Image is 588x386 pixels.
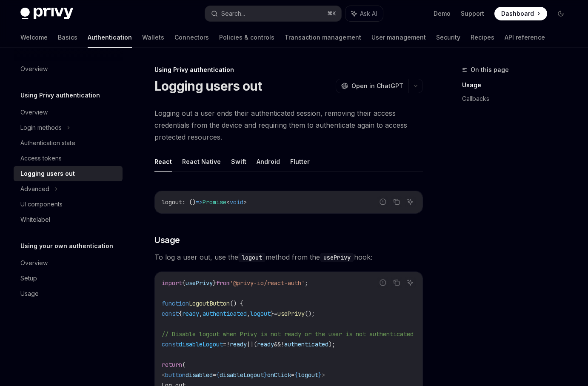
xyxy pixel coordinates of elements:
[182,310,199,317] span: ready
[189,300,230,307] span: LogoutButton
[154,251,423,263] span: To log a user out, use the method from the hook:
[14,212,123,227] a: Whitelabel
[165,371,186,379] span: button
[505,27,545,48] a: API reference
[221,9,245,19] div: Search...
[461,9,484,18] a: Support
[20,289,39,299] div: Usage
[471,65,509,75] span: On this page
[88,27,132,48] a: Authentication
[405,196,416,207] button: Ask AI
[179,340,223,348] span: disableLogout
[162,198,182,206] span: logout
[216,371,220,379] span: {
[182,361,186,369] span: (
[14,286,123,301] a: Usage
[154,152,172,172] button: React
[182,198,196,206] span: : ()
[336,79,408,93] button: Open in ChatGPT
[434,9,451,18] a: Demo
[213,371,216,379] span: =
[264,371,267,379] span: }
[305,310,315,317] span: ();
[291,371,294,379] span: =
[277,310,305,317] span: usePrivy
[162,340,179,348] span: const
[154,107,423,143] span: Logging out a user ends their authenticated session, removing their access credentials from the d...
[20,64,48,74] div: Overview
[20,241,113,251] h5: Using your own authentication
[320,253,354,262] code: usePrivy
[20,258,48,268] div: Overview
[351,82,403,90] span: Open in ChatGPT
[199,310,203,317] span: ,
[238,253,265,262] code: logout
[179,310,182,317] span: {
[20,8,73,20] img: dark logo
[58,27,77,48] a: Basics
[162,300,189,307] span: function
[14,105,123,120] a: Overview
[231,152,246,172] button: Swift
[162,310,179,317] span: const
[290,152,310,172] button: Flutter
[377,277,388,288] button: Report incorrect code
[20,184,49,194] div: Advanced
[196,198,203,206] span: =>
[219,27,274,48] a: Policies & controls
[162,330,414,338] span: // Disable logout when Privy is not ready or the user is not authenticated
[203,198,226,206] span: Promise
[162,371,165,379] span: <
[230,198,243,206] span: void
[14,151,123,166] a: Access tokens
[257,152,280,172] button: Android
[230,300,243,307] span: () {
[14,166,123,181] a: Logging users out
[247,340,254,348] span: ||
[285,27,361,48] a: Transaction management
[271,310,274,317] span: }
[20,27,48,48] a: Welcome
[254,340,257,348] span: (
[186,371,213,379] span: disabled
[267,371,291,379] span: onClick
[14,271,123,286] a: Setup
[436,27,460,48] a: Security
[182,279,186,287] span: {
[230,340,247,348] span: ready
[257,340,274,348] span: ready
[226,340,230,348] span: !
[20,199,63,209] div: UI components
[405,277,416,288] button: Ask AI
[203,310,247,317] span: authenticated
[205,6,341,21] button: Search...⌘K
[223,340,226,348] span: =
[14,135,123,151] a: Authentication state
[20,273,37,283] div: Setup
[328,340,335,348] span: );
[220,371,264,379] span: disableLogout
[154,78,262,94] h1: Logging users out
[247,310,250,317] span: ,
[14,61,123,77] a: Overview
[360,9,377,18] span: Ask AI
[322,371,325,379] span: >
[174,27,209,48] a: Connectors
[20,90,100,100] h5: Using Privy authentication
[284,340,328,348] span: authenticated
[14,197,123,212] a: UI components
[345,6,383,21] button: Ask AI
[182,152,221,172] button: React Native
[230,279,305,287] span: '@privy-io/react-auth'
[213,279,216,287] span: }
[377,196,388,207] button: Report incorrect code
[554,7,568,20] button: Toggle dark mode
[216,279,230,287] span: from
[391,277,402,288] button: Copy the contents from the code block
[318,371,322,379] span: }
[226,198,230,206] span: <
[471,27,494,48] a: Recipes
[501,9,534,18] span: Dashboard
[20,123,62,133] div: Login methods
[243,198,247,206] span: >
